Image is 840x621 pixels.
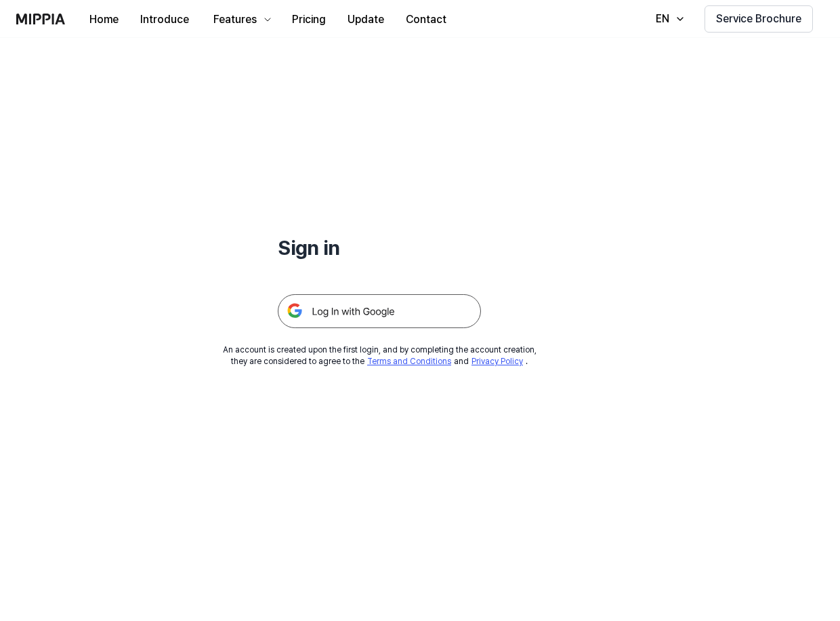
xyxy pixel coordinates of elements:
[278,294,481,328] img: 구글 로그인 버튼
[200,6,281,33] button: Features
[337,6,395,33] button: Update
[211,12,259,28] div: Features
[129,6,200,33] button: Introduce
[337,1,395,38] a: Update
[653,11,672,27] div: EN
[278,233,481,262] h1: Sign in
[471,357,523,366] a: Privacy Policy
[16,14,65,24] img: logo
[79,6,129,33] button: Home
[705,5,813,33] button: Service Brochure
[223,344,537,367] div: An account is created upon the first login, and by completing the account creation, they are cons...
[395,6,457,33] button: Contact
[642,5,694,33] button: EN
[367,357,451,366] a: Terms and Conditions
[281,6,337,33] button: Pricing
